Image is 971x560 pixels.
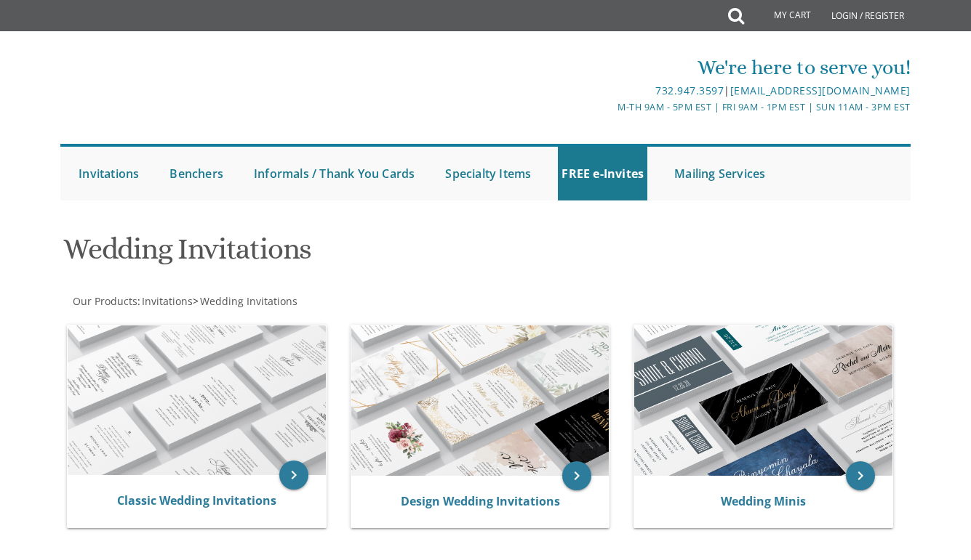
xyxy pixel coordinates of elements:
[63,233,619,276] h1: Wedding Invitations
[743,1,821,31] a: My Cart
[655,84,724,97] a: 732.947.3597
[345,100,911,115] div: M-Th 9am - 5pm EST | Fri 9am - 1pm EST | Sun 11am - 3pm EST
[200,294,297,308] span: Wedding Invitations
[562,461,591,490] a: keyboard_arrow_right
[193,294,297,308] span: >
[60,294,485,309] div: :
[634,325,892,476] img: Wedding Minis
[846,461,875,490] a: keyboard_arrow_right
[345,82,911,100] div: |
[721,493,806,509] a: Wedding Minis
[199,294,297,308] a: Wedding Invitations
[345,53,911,82] div: We're here to serve you!
[250,147,418,200] a: Informals / Thank You Cards
[142,294,193,308] span: Invitations
[166,147,227,200] a: Benchers
[441,147,535,200] a: Specialty Items
[71,294,137,308] a: Our Products
[279,460,308,490] a: keyboard_arrow_right
[671,147,769,200] a: Mailing Services
[140,294,193,308] a: Invitations
[558,147,647,200] a: FREE e-Invites
[730,84,911,97] a: [EMAIL_ADDRESS][DOMAIN_NAME]
[117,492,276,508] a: Classic Wedding Invitations
[351,325,610,476] img: Design Wedding Invitations
[68,325,326,476] img: Classic Wedding Invitations
[401,493,560,509] a: Design Wedding Invitations
[75,147,143,200] a: Invitations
